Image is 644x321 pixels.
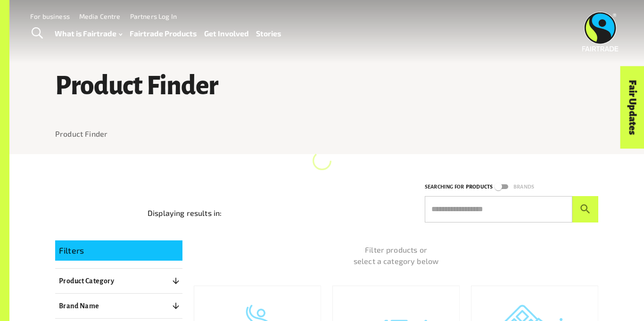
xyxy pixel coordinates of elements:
img: Fairtrade Australia New Zealand logo [582,12,619,51]
p: Brands [513,182,534,191]
p: Brand Name [59,300,99,312]
a: What is Fairtrade [55,27,122,41]
a: For business [30,12,70,20]
a: Fairtrade Products [130,27,197,41]
a: Partners Log In [130,12,177,20]
p: Displaying results in: [148,207,222,219]
a: Product Finder [55,129,107,138]
p: Products [466,182,493,191]
nav: breadcrumb [55,128,598,140]
p: Filter products or select a category below [194,244,598,267]
p: Searching for [425,182,464,191]
p: Filters [59,244,179,256]
p: Product Category [59,275,114,287]
a: Stories [256,27,281,41]
button: Product Category [55,272,182,289]
a: Toggle Search [25,22,49,45]
a: Get Involved [204,27,249,41]
a: Media Centre [79,12,121,20]
h1: Product Finder [55,72,598,100]
button: Brand Name [55,297,182,314]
